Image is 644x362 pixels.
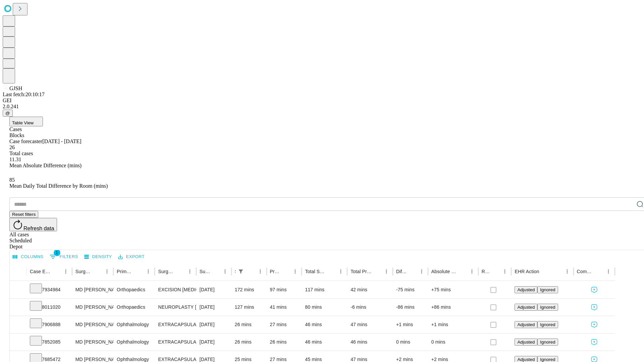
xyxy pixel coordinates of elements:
[517,287,535,292] span: Adjusted
[236,267,246,276] button: Show filters
[13,284,23,296] button: Expand
[351,299,389,316] div: -6 mins
[93,267,102,276] button: Sort
[305,299,344,316] div: 80 mins
[61,267,70,276] button: Menu
[13,302,23,313] button: Expand
[9,85,22,91] span: GJSH
[3,110,13,117] button: @
[431,269,457,274] div: Absolute Difference
[431,316,475,333] div: +1 mins
[220,267,230,276] button: Menu
[200,334,228,351] div: [DATE]
[185,267,195,276] button: Menu
[13,337,23,348] button: Expand
[12,212,36,217] span: Reset filters
[9,183,108,189] span: Mean Daily Total Difference by Room (mins)
[431,299,475,316] div: +86 mins
[176,267,185,276] button: Sort
[235,316,263,333] div: 26 mins
[540,287,555,292] span: Ignored
[3,104,641,110] div: 2.0.241
[540,340,555,345] span: Ignored
[540,357,555,362] span: Ignored
[515,339,537,346] button: Adjusted
[537,339,558,346] button: Ignored
[396,334,425,351] div: 0 mins
[75,316,110,333] div: MD [PERSON_NAME]
[482,269,490,274] div: Resolved in EHR
[200,281,228,298] div: [DATE]
[30,334,69,351] div: 7852085
[200,269,210,274] div: Surgery Date
[305,316,344,333] div: 46 mins
[540,267,549,276] button: Sort
[515,286,537,293] button: Adjusted
[11,252,45,262] button: Select columns
[9,150,33,156] span: Total cases
[270,334,299,351] div: 26 mins
[246,267,256,276] button: Sort
[9,117,43,126] button: Table View
[3,98,641,104] div: GEI
[30,281,69,298] div: 7934984
[537,286,558,293] button: Ignored
[458,267,467,276] button: Sort
[117,269,133,274] div: Primary Service
[9,163,82,168] span: Mean Absolute Difference (mins)
[515,269,539,274] div: EHR Action
[12,120,34,125] span: Table View
[517,340,535,345] span: Adjusted
[75,269,92,274] div: Surgeon Name
[467,267,477,276] button: Menu
[408,267,417,276] button: Sort
[83,252,114,262] button: Density
[305,269,326,274] div: Total Scheduled Duration
[417,267,426,276] button: Menu
[75,334,110,351] div: MD [PERSON_NAME]
[48,251,80,262] button: Show filters
[290,267,300,276] button: Menu
[336,267,345,276] button: Menu
[134,267,144,276] button: Sort
[396,269,407,274] div: Difference
[158,281,193,298] div: EXCISION [MEDICAL_DATA] WRIST
[235,299,263,316] div: 127 mins
[23,226,54,231] span: Refresh data
[491,267,500,276] button: Sort
[562,267,572,276] button: Menu
[515,304,537,311] button: Adjusted
[158,316,193,333] div: EXTRACAPSULAR CATARACT REMOVAL WITH [MEDICAL_DATA]
[270,299,299,316] div: 41 mins
[396,281,425,298] div: -75 mins
[158,299,193,316] div: NEUROPLASTY [MEDICAL_DATA] AT [GEOGRAPHIC_DATA]
[30,316,69,333] div: 7906888
[9,138,42,144] span: Case forecaster
[52,267,61,276] button: Sort
[305,281,344,298] div: 117 mins
[537,321,558,328] button: Ignored
[9,157,21,162] span: 11.31
[537,304,558,311] button: Ignored
[117,299,151,316] div: Orthopaedics
[236,267,246,276] div: 1 active filter
[102,267,112,276] button: Menu
[500,267,509,276] button: Menu
[351,334,389,351] div: 46 mins
[604,267,613,276] button: Menu
[517,357,535,362] span: Adjusted
[30,299,69,316] div: 8011020
[200,316,228,333] div: [DATE]
[372,267,382,276] button: Sort
[235,334,263,351] div: 26 mins
[9,177,15,183] span: 85
[270,281,299,298] div: 97 mins
[30,269,51,274] div: Case Epic Id
[327,267,336,276] button: Sort
[540,305,555,310] span: Ignored
[351,269,372,274] div: Total Predicted Duration
[9,211,38,218] button: Reset filters
[270,269,281,274] div: Predicted In Room Duration
[144,267,153,276] button: Menu
[270,316,299,333] div: 27 mins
